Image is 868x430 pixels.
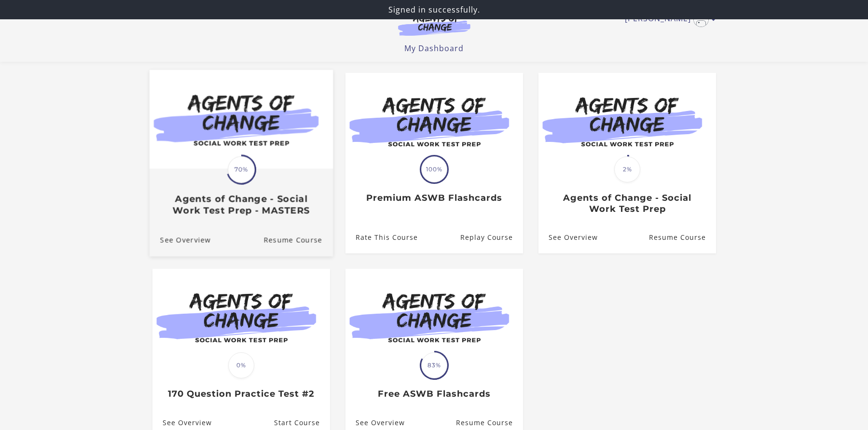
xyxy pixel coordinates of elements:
h3: Premium ASWB Flashcards [356,193,512,204]
a: My Dashboard [404,43,464,54]
h3: Free ASWB Flashcards [356,388,512,400]
a: Premium ASWB Flashcards: Rate This Course [345,222,418,253]
a: Agents of Change - Social Work Test Prep - MASTERS: Resume Course [263,224,333,256]
h3: Agents of Change - Social Work Test Prep [549,193,705,214]
a: Toggle menu [625,12,711,27]
span: 100% [421,156,447,182]
a: Agents of Change - Social Work Test Prep: See Overview [538,222,598,253]
a: Agents of Change - Social Work Test Prep - MASTERS: See Overview [149,224,210,256]
h3: Agents of Change - Social Work Test Prep - MASTERS [160,194,322,216]
p: Signed in successfully. [4,4,864,15]
span: 0% [228,352,254,378]
a: Premium ASWB Flashcards: Resume Course [460,222,523,253]
span: 2% [614,156,640,182]
a: Agents of Change - Social Work Test Prep: Resume Course [648,222,716,253]
h3: 170 Question Practice Test #2 [163,388,319,400]
span: 70% [228,156,255,183]
img: Agents of Change Logo [388,14,481,36]
span: 83% [421,352,447,378]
